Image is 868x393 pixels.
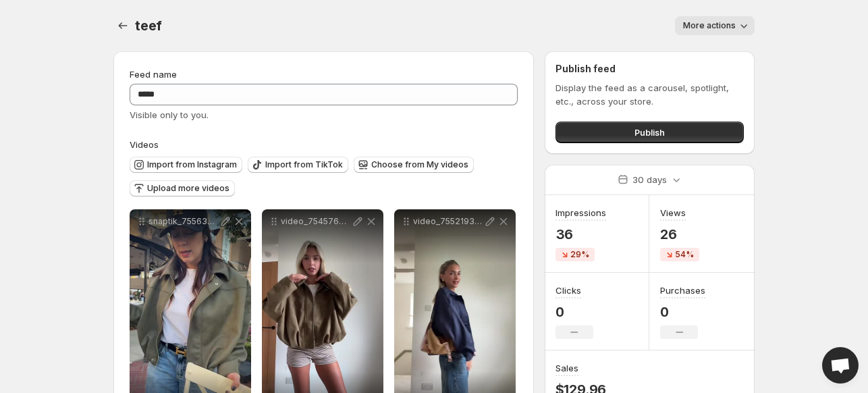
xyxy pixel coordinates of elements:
[632,173,667,186] p: 30 days
[130,157,242,173] button: Import from Instagram
[130,180,235,196] button: Upload more videos
[822,347,859,384] div: Open chat
[354,157,474,173] button: Choose from My videos
[555,284,581,297] h3: Clicks
[683,20,736,31] span: More actions
[570,249,589,260] span: 29%
[555,206,606,219] h3: Impressions
[265,159,343,170] span: Import from TikTok
[113,16,132,35] button: Settings
[130,139,159,150] span: Videos
[148,216,219,227] p: snaptik_7556371766914944286_hd
[413,216,483,227] p: video_7552193133677792534
[555,122,744,143] button: Publish
[660,226,699,242] p: 26
[371,159,468,170] span: Choose from My videos
[675,249,694,260] span: 54%
[660,284,705,297] h3: Purchases
[660,206,686,219] h3: Views
[634,126,665,139] span: Publish
[147,159,237,170] span: Import from Instagram
[555,62,744,76] h2: Publish feed
[130,69,177,80] span: Feed name
[675,16,755,35] button: More actions
[555,361,578,375] h3: Sales
[248,157,348,173] button: Import from TikTok
[660,304,705,320] p: 0
[555,304,593,320] p: 0
[147,183,229,194] span: Upload more videos
[135,18,162,34] span: teef
[281,216,351,227] p: video_7545768283161627926
[555,226,606,242] p: 36
[130,109,209,120] span: Visible only to you.
[555,81,744,108] p: Display the feed as a carousel, spotlight, etc., across your store.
